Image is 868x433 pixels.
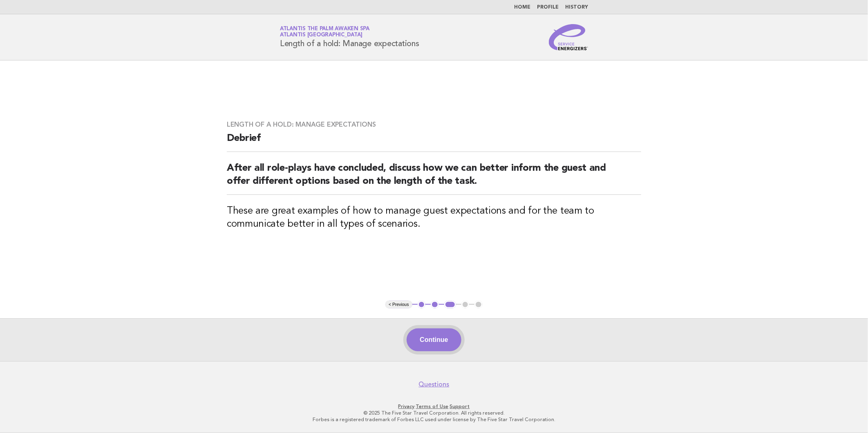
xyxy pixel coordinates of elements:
[416,404,449,409] a: Terms of Use
[514,5,530,10] a: Home
[444,301,456,309] button: 3
[184,416,684,423] p: Forbes is a registered trademark of Forbes LLC used under license by The Five Star Travel Corpora...
[385,301,412,309] button: < Previous
[450,404,470,409] a: Support
[419,380,450,388] a: Questions
[407,328,461,351] button: Continue
[227,205,641,231] h3: These are great examples of how to manage guest expectations and for the team to communicate bett...
[398,404,415,409] a: Privacy
[227,121,641,129] h3: Length of a hold: Manage expectations
[227,162,641,195] h2: After all role-plays have concluded, discuss how we can better inform the guest and offer differe...
[280,26,369,38] a: Atlantis The Palm Awaken SpaAtlantis [GEOGRAPHIC_DATA]
[431,301,439,309] button: 2
[565,5,588,10] a: History
[184,403,684,410] p: · ·
[280,33,362,38] span: Atlantis [GEOGRAPHIC_DATA]
[184,410,684,416] p: © 2025 The Five Star Travel Corporation. All rights reserved.
[280,27,419,48] h1: Length of a hold: Manage expectations
[537,5,559,10] a: Profile
[418,301,426,309] button: 1
[549,24,588,50] img: Service Energizers
[227,132,641,152] h2: Debrief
